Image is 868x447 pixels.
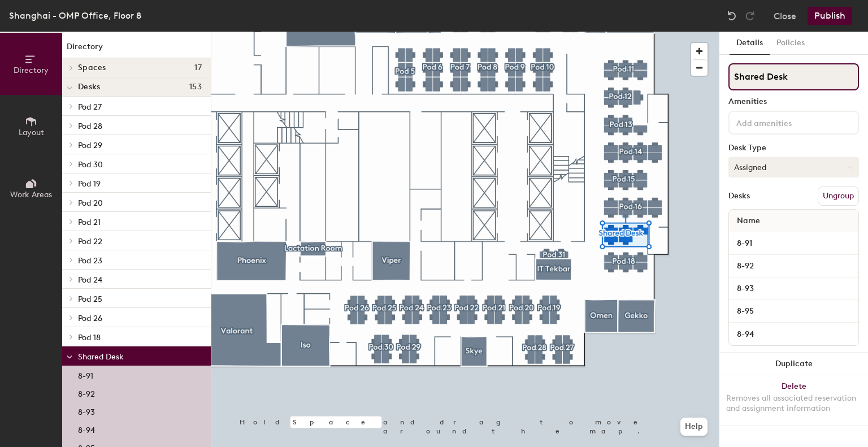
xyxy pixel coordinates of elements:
[774,7,796,25] button: Close
[194,63,202,72] span: 17
[78,83,100,92] span: Desks
[734,115,836,129] input: Add amenities
[731,303,856,319] input: Unnamed desk
[78,275,102,285] span: Pod 24
[680,418,708,436] button: Help
[19,128,44,137] span: Layout
[719,375,868,425] button: DeleteRemoves all associated reservation and assignment information
[726,393,861,414] div: Removes all associated reservation and assignment information
[731,281,856,297] input: Unnamed desk
[78,102,102,112] span: Pod 27
[731,211,766,231] span: Name
[78,121,102,131] span: Pod 28
[731,326,856,342] input: Unnamed desk
[78,237,102,246] span: Pod 22
[189,83,202,92] span: 153
[728,97,859,106] div: Amenities
[78,179,101,189] span: Pod 19
[78,314,102,323] span: Pod 26
[78,404,95,417] p: 8-93
[78,352,124,362] span: Shared Desk
[730,32,770,55] button: Details
[78,368,93,381] p: 8-91
[818,186,859,206] button: Ungroup
[728,192,750,201] div: Desks
[78,386,95,399] p: 8-92
[14,66,49,75] span: Directory
[78,63,106,72] span: Spaces
[726,10,737,21] img: Undo
[731,258,856,274] input: Unnamed desk
[719,353,868,375] button: Duplicate
[9,8,141,23] div: Shanghai - OMP Office, Floor 8
[78,218,101,227] span: Pod 21
[78,256,102,266] span: Pod 23
[728,144,859,153] div: Desk Type
[78,294,102,304] span: Pod 25
[731,236,856,251] input: Unnamed desk
[744,10,756,21] img: Redo
[78,160,103,170] span: Pod 30
[728,157,859,177] button: Assigned
[770,32,811,55] button: Policies
[808,7,852,25] button: Publish
[78,422,95,435] p: 8-94
[62,41,211,58] h1: Directory
[78,141,102,150] span: Pod 29
[10,190,52,199] span: Work Areas
[78,198,103,208] span: Pod 20
[78,333,101,342] span: Pod 18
